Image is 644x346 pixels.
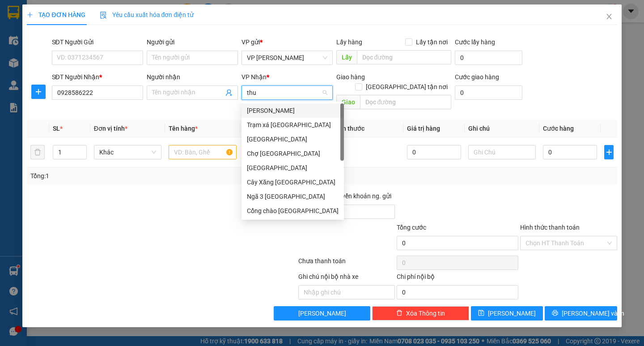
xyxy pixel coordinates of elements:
[336,50,357,64] span: Lấy
[298,272,395,285] div: Ghi chú nội bộ nhà xe
[26,32,110,56] span: VP [PERSON_NAME] -
[357,50,451,64] input: Dọc đường
[397,272,518,285] div: Chi phí nội bộ
[247,149,339,158] div: Chợ [GEOGRAPHIC_DATA]
[412,37,451,47] span: Lấy tận nơi
[247,134,339,144] div: [GEOGRAPHIC_DATA]
[247,51,327,64] span: VP Trần Bình
[241,73,267,81] span: VP Nhận
[455,85,522,100] input: Cước giao hàng
[478,310,484,317] span: save
[53,125,60,132] span: SL
[297,256,396,272] div: Chưa thanh toán
[99,145,156,159] span: Khác
[552,310,558,317] span: printer
[605,149,613,156] span: plus
[30,145,45,159] button: delete
[327,191,395,201] span: Chuyển khoản ng. gửi
[241,189,344,204] div: Ngã 3 Thụy Liên
[27,11,85,18] span: TẠO ĐƠN HÀNG
[360,95,451,109] input: Dọc đường
[597,4,622,30] button: Close
[407,125,440,132] span: Giá trị hàng
[30,171,249,181] div: Tổng: 1
[241,204,344,218] div: Cổng chào Thụy Sơn
[396,310,402,317] span: delete
[169,125,198,132] span: Tên hàng
[52,72,143,82] div: SĐT Người Nhận
[169,145,236,159] input: VD: Bàn, Ghế
[26,23,28,30] span: -
[455,38,495,46] label: Cước lấy hàng
[468,145,536,159] input: Ghi Chú
[336,73,365,81] span: Giao hàng
[247,163,339,173] div: [GEOGRAPHIC_DATA]
[298,285,395,299] input: Nhập ghi chú
[362,82,451,92] span: [GEOGRAPHIC_DATA] tận nơi
[543,125,574,132] span: Cước hàng
[241,132,344,146] div: Thụy Bình
[7,36,16,43] span: Gửi
[562,308,624,318] span: [PERSON_NAME] và In
[52,13,82,20] strong: HOTLINE :
[241,118,344,132] div: Trạm xá Thụy Trình
[606,13,613,20] span: close
[455,51,522,65] input: Cước lấy hàng
[241,146,344,161] div: Chợ Thượng Phúc
[225,89,233,96] span: user-add
[274,306,371,320] button: [PERSON_NAME]
[147,72,238,82] div: Người nhận
[247,120,339,130] div: Trạm xá [GEOGRAPHIC_DATA]
[406,308,445,318] span: Xóa Thông tin
[94,125,127,132] span: Đơn vị tính
[334,125,364,132] span: Kích thước
[298,308,346,318] span: [PERSON_NAME]
[372,306,469,320] button: deleteXóa Thông tin
[471,306,543,320] button: save[PERSON_NAME]
[455,73,499,81] label: Cước giao hàng
[147,37,238,47] div: Người gửi
[52,37,143,47] div: SĐT Người Gửi
[247,192,339,201] div: Ngã 3 [GEOGRAPHIC_DATA]
[465,120,539,137] th: Ghi chú
[397,224,426,231] span: Tổng cước
[545,306,617,320] button: printer[PERSON_NAME] và In
[488,308,536,318] span: [PERSON_NAME]
[247,177,339,187] div: Cây Xăng [GEOGRAPHIC_DATA]
[28,61,101,68] span: a trường -
[241,37,333,47] div: VP gửi
[31,85,46,99] button: plus
[241,103,344,118] div: VŨ THƯ
[241,161,344,175] div: Trường Tây Thụy Anh
[520,224,580,231] label: Hình thức thanh toán
[26,32,110,56] span: 14 [PERSON_NAME], [PERSON_NAME]
[27,12,33,18] span: plus
[100,11,194,18] span: Yêu cầu xuất hóa đơn điện tử
[61,61,101,68] span: 0972119987
[247,206,339,216] div: Cổng chào [GEOGRAPHIC_DATA]
[19,5,115,12] strong: CÔNG TY VẬN TẢI ĐỨC TRƯỞNG
[336,95,360,109] span: Giao
[604,145,613,159] button: plus
[407,145,461,159] input: 0
[100,12,107,19] img: icon
[336,38,362,46] span: Lấy hàng
[241,175,344,189] div: Cây Xăng Thụy Dương
[247,106,339,115] div: [PERSON_NAME]
[32,88,45,95] span: plus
